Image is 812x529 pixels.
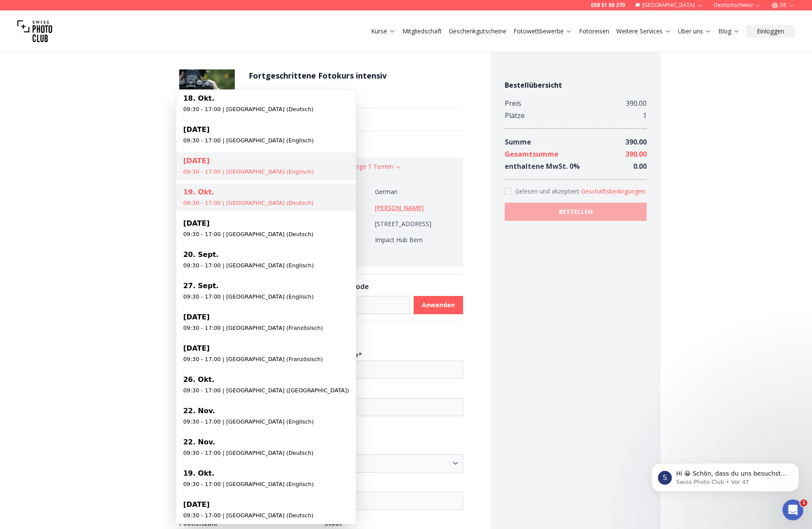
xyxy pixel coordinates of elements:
[183,450,313,456] small: 09:30 - 17:00 | [GEOGRAPHIC_DATA] (Deutsch)
[183,200,313,206] small: 09:30 - 17:00 | [GEOGRAPHIC_DATA] (Deutsch)
[183,387,349,394] small: 09:30 - 17:00 | [GEOGRAPHIC_DATA] ([GEOGRAPHIC_DATA])
[183,293,314,300] small: 09:30 - 17:00 | [GEOGRAPHIC_DATA] (Englisch)
[183,157,210,165] span: [DATE]
[183,500,210,509] span: [DATE]
[183,418,314,425] small: 09:30 - 17:00 | [GEOGRAPHIC_DATA] (Englisch)
[183,188,214,196] span: 19. Okt.
[183,94,214,102] span: 18. Okt.
[800,499,807,506] span: 1
[183,168,314,175] small: 09:30 - 17:00 | [GEOGRAPHIC_DATA] (Englisch)
[183,231,313,237] small: 09:30 - 17:00 | [GEOGRAPHIC_DATA] (Deutsch)
[183,356,323,362] small: 09:30 - 17:00 | [GEOGRAPHIC_DATA] (Französisch)
[183,438,215,446] span: 22. Nov.
[183,250,218,259] span: 20. Sept.
[183,375,214,384] span: 26. Okt.
[183,219,210,227] span: [DATE]
[183,344,210,352] span: [DATE]
[183,407,215,415] span: 22. Nov.
[183,313,210,321] span: [DATE]
[183,125,210,134] span: [DATE]
[638,445,812,506] iframe: Intercom notifications Nachricht
[782,499,803,520] iframe: Intercom live chat
[183,469,214,477] span: 19. Okt.
[183,325,323,331] small: 09:30 - 17:00 | [GEOGRAPHIC_DATA] (Französisch)
[183,106,313,112] small: 09:30 - 17:00 | [GEOGRAPHIC_DATA] (Deutsch)
[183,262,314,269] small: 09:30 - 17:00 | [GEOGRAPHIC_DATA] (Englisch)
[183,137,314,144] small: 09:30 - 17:00 | [GEOGRAPHIC_DATA] (Englisch)
[183,512,313,519] small: 09:30 - 17:00 | [GEOGRAPHIC_DATA] (Deutsch)
[183,481,314,487] small: 09:30 - 17:00 | [GEOGRAPHIC_DATA] (Englisch)
[183,282,218,290] span: 27. Sept.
